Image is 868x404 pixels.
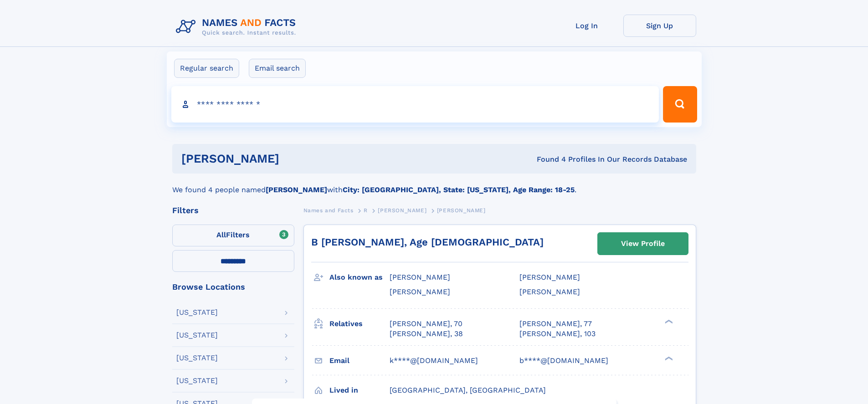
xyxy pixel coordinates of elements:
[390,273,450,281] span: [PERSON_NAME]
[329,383,390,398] h3: Lived in
[364,205,368,216] a: R
[216,230,226,239] span: All
[329,270,390,285] h3: Also known as
[390,386,546,394] span: [GEOGRAPHIC_DATA], [GEOGRAPHIC_DATA]
[663,86,697,123] button: Search Button
[176,332,218,339] div: [US_STATE]
[303,205,354,216] a: Names and Facts
[408,154,687,164] div: Found 4 Profiles In Our Records Database
[249,59,306,78] label: Email search
[181,153,408,164] h1: [PERSON_NAME]
[176,377,218,384] div: [US_STATE]
[519,329,596,339] a: [PERSON_NAME], 103
[172,283,294,291] div: Browse Locations
[174,59,239,78] label: Regular search
[172,206,294,215] div: Filters
[519,287,580,296] span: [PERSON_NAME]
[378,205,426,216] a: [PERSON_NAME]
[176,354,218,362] div: [US_STATE]
[343,185,575,194] b: City: [GEOGRAPHIC_DATA], State: [US_STATE], Age Range: 18-25
[550,15,623,37] a: Log In
[663,318,673,324] div: ❯
[172,15,303,39] img: Logo Names and Facts
[519,319,592,329] a: [PERSON_NAME], 77
[329,316,390,332] h3: Relatives
[378,207,426,214] span: [PERSON_NAME]
[437,207,486,214] span: [PERSON_NAME]
[621,233,665,254] div: View Profile
[266,185,327,194] b: [PERSON_NAME]
[390,319,462,329] a: [PERSON_NAME], 70
[171,86,659,123] input: search input
[663,355,673,361] div: ❯
[364,207,368,214] span: R
[172,174,696,195] div: We found 4 people named with .
[623,15,696,37] a: Sign Up
[176,309,218,316] div: [US_STATE]
[390,329,463,339] a: [PERSON_NAME], 38
[390,287,450,296] span: [PERSON_NAME]
[172,225,294,246] label: Filters
[329,353,390,368] h3: Email
[598,233,688,255] a: View Profile
[311,236,544,248] a: B [PERSON_NAME], Age [DEMOGRAPHIC_DATA]
[519,273,580,281] span: [PERSON_NAME]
